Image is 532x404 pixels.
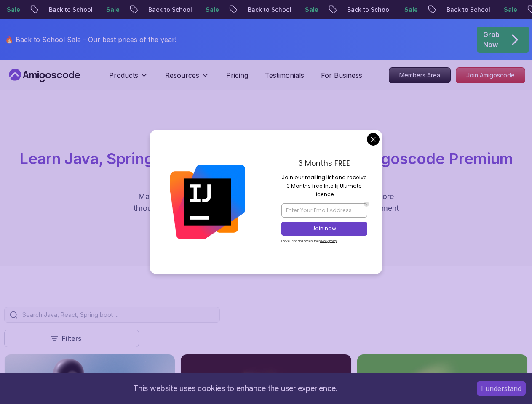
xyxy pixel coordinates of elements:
a: Testimonials [265,70,304,80]
p: Sale [493,5,520,14]
button: Products [109,70,148,87]
input: Search Java, React, Spring boot ... [21,311,214,319]
p: Sale [394,5,421,14]
p: Back to School [337,5,394,14]
p: Resources [165,70,199,80]
button: Resources [165,70,209,87]
a: For Business [321,70,362,80]
p: Master in-demand skills like Java, Spring Boot, DevOps, React, and more through hands-on, expert-... [125,191,408,226]
p: Sale [96,5,123,14]
span: Learn Java, Spring Boot, DevOps & More with Amigoscode Premium Courses [19,149,513,185]
p: Join Amigoscode [456,68,525,83]
p: Products [109,70,138,80]
p: Filters [62,333,81,343]
p: Sale [294,5,321,14]
button: Accept cookies [477,381,526,396]
a: Members Area [389,67,451,83]
p: Back to School [38,5,96,14]
p: Sale [195,5,222,14]
p: Back to School [237,5,294,14]
p: Grab Now [483,29,500,50]
p: Back to School [436,5,493,14]
p: Members Area [389,68,450,83]
a: Join Amigoscode [456,67,525,83]
p: Back to School [138,5,195,14]
button: Filters [4,330,139,347]
p: 🔥 Back to School Sale - Our best prices of the year! [5,35,176,45]
div: This website uses cookies to enhance the user experience. [6,379,464,398]
a: Pricing [226,70,248,80]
